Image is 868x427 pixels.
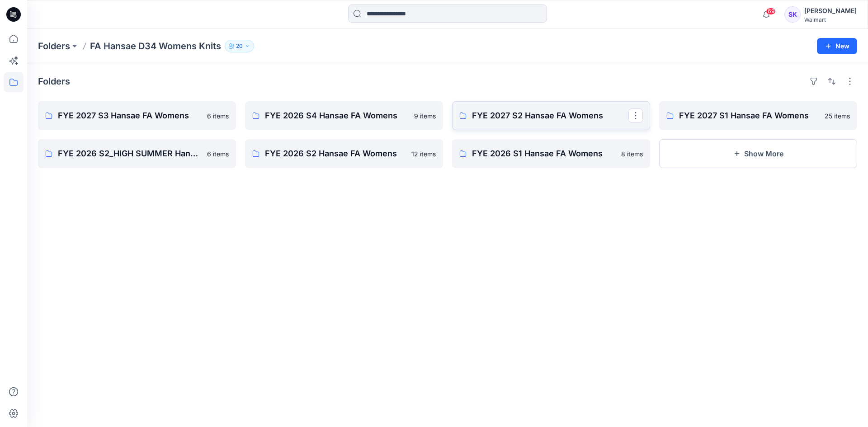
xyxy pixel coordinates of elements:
p: 12 items [411,149,436,159]
p: FYE 2027 S1 Hansae FA Womens [679,109,819,122]
p: 25 items [825,111,850,121]
p: FA Hansae D34 Womens Knits [90,40,221,52]
a: FYE 2026 S2 Hansae FA Womens12 items [245,139,443,168]
p: 8 items [621,149,643,159]
button: 20 [225,40,254,52]
p: FYE 2027 S3 Hansae FA Womens [58,109,202,122]
a: FYE 2026 S2_HIGH SUMMER Hansae FA Womens6 items [38,139,236,168]
p: FYE 2027 S2 Hansae FA Womens [472,109,628,122]
p: 9 items [414,111,436,121]
h4: Folders [38,76,70,87]
p: FYE 2026 S2_HIGH SUMMER Hansae FA Womens [58,147,202,160]
p: 20 [236,41,243,51]
a: FYE 2027 S1 Hansae FA Womens25 items [659,101,857,130]
a: Folders [38,40,70,52]
p: FYE 2026 S4 Hansae FA Womens [265,109,409,122]
button: New [817,38,857,54]
div: Walmart [804,16,857,23]
p: FYE 2026 S1 Hansae FA Womens [472,147,616,160]
p: FYE 2026 S2 Hansae FA Womens [265,147,406,160]
a: FYE 2026 S1 Hansae FA Womens8 items [452,139,650,168]
p: 6 items [207,111,229,121]
div: [PERSON_NAME] [804,5,857,16]
span: 69 [766,8,776,15]
div: SK [784,6,801,23]
button: Show More [659,139,857,168]
a: FYE 2027 S2 Hansae FA Womens [452,101,650,130]
a: FYE 2027 S3 Hansae FA Womens6 items [38,101,236,130]
p: 6 items [207,149,229,159]
a: FYE 2026 S4 Hansae FA Womens9 items [245,101,443,130]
